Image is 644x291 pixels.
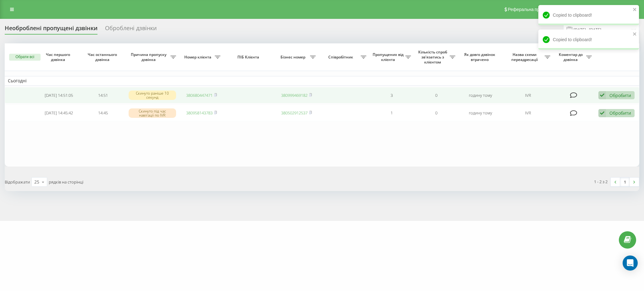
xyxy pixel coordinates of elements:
div: Обробити [609,92,631,98]
div: Скинуто раніше 10 секунд [129,91,176,100]
a: 380999469182 [281,92,308,98]
span: рядків на сторінці [49,179,83,185]
div: 25 [34,179,39,185]
td: годину тому [458,87,503,104]
td: 0 [414,105,458,121]
td: 14:45 [81,105,125,121]
td: 14:51 [81,87,125,104]
span: ПІБ Клієнта [229,55,269,60]
div: 1 - 2 з 2 [594,178,608,185]
td: годину тому [458,105,503,121]
button: close [633,7,637,13]
td: 0 [414,87,458,104]
span: Назва схеми переадресації [506,52,545,62]
a: 380680447471 [186,92,213,98]
span: Відображати [5,179,30,185]
span: Коментар до дзвінка [557,52,586,62]
span: Як довго дзвінок втрачено [464,52,498,62]
span: Пропущених від клієнта [373,52,405,62]
div: Необроблені пропущені дзвінки [5,25,97,35]
span: Кількість спроб зв'язатись з клієнтом [417,50,450,64]
td: 1 [369,105,414,121]
td: IVR [503,87,553,104]
div: Обробити [609,110,631,116]
span: Співробітник [322,55,361,60]
a: 380502912537 [281,110,308,116]
td: IVR [503,105,553,121]
td: [DATE] 14:45:42 [36,105,81,121]
button: Обрати всі [9,54,41,61]
a: 380958143783 [186,110,213,116]
td: 3 [369,87,414,104]
div: Скинуто під час навігації по IVR [129,108,176,118]
td: Сьогодні [5,76,639,85]
td: [DATE] 14:51:05 [36,87,81,104]
button: close [633,31,637,37]
span: Причина пропуску дзвінка [128,52,170,62]
div: Copied to clipboard! [538,30,639,50]
span: Час останнього дзвінка [86,52,120,62]
span: Реферальна програма [508,7,554,12]
span: Номер клієнта [182,55,215,60]
span: Час першого дзвінка [42,52,76,62]
a: 1 [620,178,630,186]
div: Open Intercom Messenger [623,255,638,271]
div: Copied to clipboard! [538,5,639,25]
span: Бізнес номер [278,55,310,60]
div: Оброблені дзвінки [105,25,157,35]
